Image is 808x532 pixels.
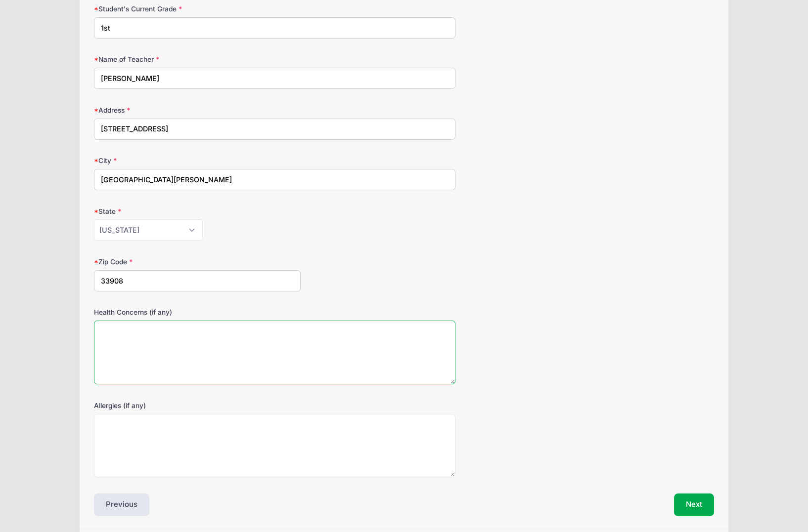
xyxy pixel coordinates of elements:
label: Address [94,105,301,115]
label: Zip Code [94,257,301,267]
label: Name of Teacher [94,54,301,64]
button: Previous [94,493,149,516]
input: xxxxx [94,270,301,291]
label: State [94,206,301,216]
label: Health Concerns (if any) [94,307,301,317]
button: Next [674,493,714,516]
label: Student's Current Grade [94,4,301,14]
label: City [94,156,301,165]
label: Allergies (if any) [94,401,301,410]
